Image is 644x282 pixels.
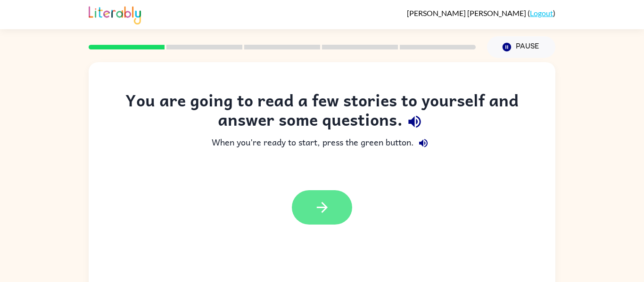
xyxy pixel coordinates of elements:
span: [PERSON_NAME] [PERSON_NAME] [407,8,528,17]
div: You are going to read a few stories to yourself and answer some questions. [107,90,537,134]
div: When you're ready to start, press the green button. [107,134,537,153]
img: Literably [89,4,141,24]
div: ( ) [407,8,555,17]
button: Pause [487,36,555,58]
a: Logout [530,8,553,17]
